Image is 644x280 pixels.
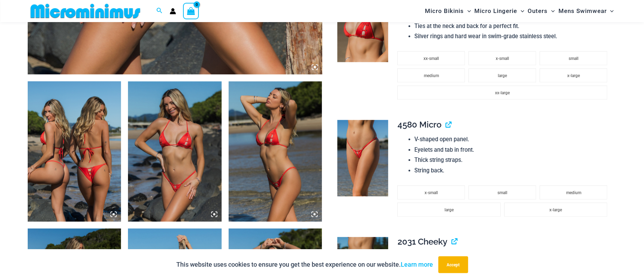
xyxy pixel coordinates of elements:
img: Link Tangello 4580 Micro [337,120,388,196]
a: Micro LingerieMenu ToggleMenu Toggle [473,2,526,20]
li: Silver rings and hard wear in swim-grade stainless steel. [414,31,611,42]
a: Search icon link [156,7,163,15]
li: x-small [397,185,465,199]
span: large [498,73,507,78]
span: Menu Toggle [548,2,555,20]
span: 4580 Micro [397,119,441,130]
span: xx-small [423,56,439,61]
li: medium [540,185,607,199]
span: x-small [425,190,438,195]
span: medium [566,190,581,195]
li: small [540,51,607,65]
img: MM SHOP LOGO FLAT [28,3,143,19]
img: Link Tangello 3070 Tri Top 2031 Cheeky [229,81,322,221]
li: small [468,185,536,199]
li: xx-small [397,51,465,65]
span: small [569,56,578,61]
span: medium [423,73,439,78]
a: Micro BikinisMenu ToggleMenu Toggle [423,2,473,20]
a: Account icon link [170,8,176,14]
a: Learn more [401,261,433,268]
span: x-large [567,73,580,78]
li: large [468,68,536,82]
li: x-large [540,68,607,82]
a: OutersMenu ToggleMenu Toggle [526,2,556,20]
span: Mens Swimwear [558,2,606,20]
a: View Shopping Cart, empty [183,3,199,19]
span: Outers [528,2,548,20]
img: Link Tangello 3070 Tri Top 4580 Micro [128,81,222,221]
span: Micro Lingerie [474,2,517,20]
li: x-large [504,203,607,217]
li: Thick string straps. [414,155,611,165]
span: x-large [549,207,562,212]
span: Micro Bikinis [425,2,464,20]
button: Accept [438,256,468,273]
li: V-shaped open panel. [414,134,611,145]
span: xx-large [495,90,510,95]
li: large [397,203,500,217]
span: 2031 Cheeky [397,237,447,247]
nav: Site Navigation [422,1,617,21]
span: Menu Toggle [517,2,524,20]
li: Eyelets and tab in front. [414,145,611,155]
a: Mens SwimwearMenu ToggleMenu Toggle [556,2,615,20]
p: This website uses cookies to ensure you get the best experience on our website. [176,259,433,270]
li: medium [397,68,465,82]
span: Menu Toggle [464,2,471,20]
li: Ties at the neck and back for a perfect fit. [414,21,611,32]
span: small [497,190,507,195]
span: large [445,207,454,212]
li: xx-large [397,86,607,100]
li: x-small [468,51,536,65]
img: Link Tangello Bikini Tri Top Pack [28,81,121,221]
span: x-small [496,56,509,61]
span: Menu Toggle [606,2,614,20]
li: String back. [414,165,611,176]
